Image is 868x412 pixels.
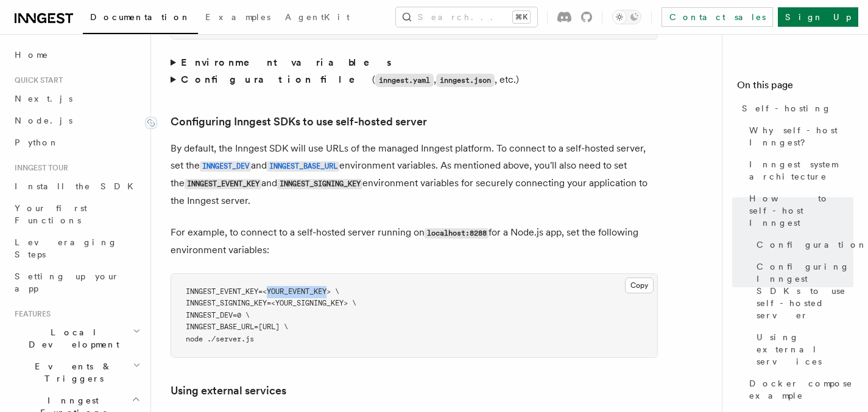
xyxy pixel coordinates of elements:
code: INNGEST_SIGNING_KEY [277,179,362,189]
button: Search...⌘K [396,7,537,27]
span: INNGEST_DEV=0 \ [186,311,250,319]
code: INNGEST_EVENT_KEY [185,179,261,189]
code: INNGEST_DEV [200,161,251,172]
span: Python [15,138,59,147]
span: Configuring Inngest SDKs to use self-hosted server [757,260,853,321]
span: Using external services [757,331,853,368]
span: Quick start [10,75,63,85]
span: Setting up your app [15,271,119,293]
a: Home [10,44,143,66]
span: Inngest system architecture [749,158,853,183]
span: Your first Functions [15,203,87,225]
a: Documentation [83,4,198,34]
span: INNGEST_SIGNING_KEY=<YOUR_SIGNING_KEY> \ [186,299,356,307]
a: Node.js [10,110,143,131]
span: Configuration [757,239,867,251]
span: Why self-host Inngest? [749,124,853,148]
a: Using external services [171,382,286,399]
a: Why self-host Inngest? [744,119,853,153]
summary: Environment variables [171,54,658,71]
span: Features [10,309,51,319]
button: Local Development [10,321,143,355]
span: Leveraging Steps [15,237,118,259]
span: Events & Triggers [10,360,133,385]
span: Docker compose example [749,377,853,402]
a: Using external services [752,326,853,372]
span: How to self-host Inngest [749,192,853,229]
span: Next.js [15,94,72,103]
button: Toggle dark mode [612,10,641,24]
a: Contact sales [662,7,773,27]
span: INNGEST_BASE_URL=[URL] \ [186,323,288,331]
span: Node.js [15,116,72,125]
a: Python [10,131,143,153]
a: Docker compose example [744,372,853,407]
a: Install the SDK [10,175,143,197]
a: Sign Up [778,7,858,27]
span: Inngest tour [10,163,68,173]
span: INNGEST_EVENT_KEY=<YOUR_EVENT_KEY> \ [186,287,339,296]
code: inngest.json [436,74,495,87]
span: Install the SDK [15,181,141,191]
span: Local Development [10,326,133,351]
p: For example, to connect to a self-hosted server running on for a Node.js app, set the following e... [171,224,658,259]
span: Documentation [90,12,191,22]
a: How to self-host Inngest [744,187,853,234]
span: Self-hosting [742,102,831,114]
a: Setting up your app [10,265,143,299]
a: Self-hosting [737,97,853,119]
span: Home [15,49,49,61]
code: INNGEST_BASE_URL [267,161,339,172]
a: INNGEST_DEV [200,159,251,171]
a: Leveraging Steps [10,231,143,265]
a: Configuration [752,234,853,256]
strong: Configuration file [181,74,372,85]
kbd: ⌘K [513,11,530,23]
p: By default, the Inngest SDK will use URLs of the managed Inngest platform. To connect to a self-h... [171,140,658,209]
span: Examples [205,12,270,22]
a: Next.js [10,88,143,110]
button: Events & Triggers [10,355,143,389]
a: Configuring Inngest SDKs to use self-hosted server [752,256,853,326]
a: Examples [198,4,278,33]
a: INNGEST_BASE_URL [267,159,339,171]
summary: Configuration file(inngest.yaml,inngest.json, etc.) [171,71,658,89]
a: Your first Functions [10,197,143,231]
button: Copy [625,278,654,293]
h4: On this page [737,78,853,97]
code: inngest.yaml [375,74,434,87]
a: AgentKit [278,4,357,33]
a: Inngest system architecture [744,153,853,187]
span: node ./server.js [186,335,254,343]
strong: Environment variables [181,57,393,68]
code: localhost:8288 [425,228,489,239]
span: AgentKit [285,12,350,22]
a: Configuring Inngest SDKs to use self-hosted server [171,113,427,130]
